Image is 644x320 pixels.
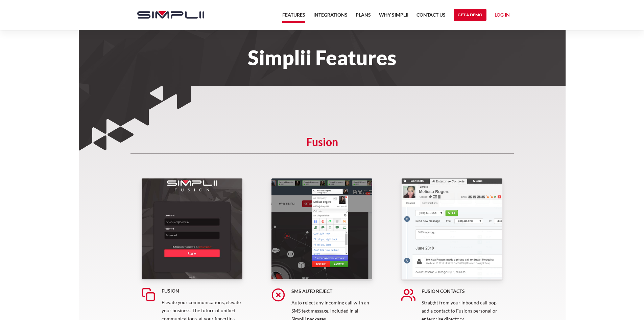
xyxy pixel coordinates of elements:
[416,11,446,23] a: Contact US
[282,11,305,23] a: Features
[313,11,348,23] a: Integrations
[379,11,408,23] a: Why Simplii
[495,11,510,21] a: Log in
[422,288,503,295] h5: Fusion Contacts
[137,11,204,19] img: Simplii
[291,288,373,295] h5: SMS Auto Reject
[130,50,514,65] h1: Simplii Features
[454,9,486,21] a: Get a Demo
[130,138,514,154] h5: Fusion
[356,11,371,23] a: Plans
[162,287,243,294] h5: Fusion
